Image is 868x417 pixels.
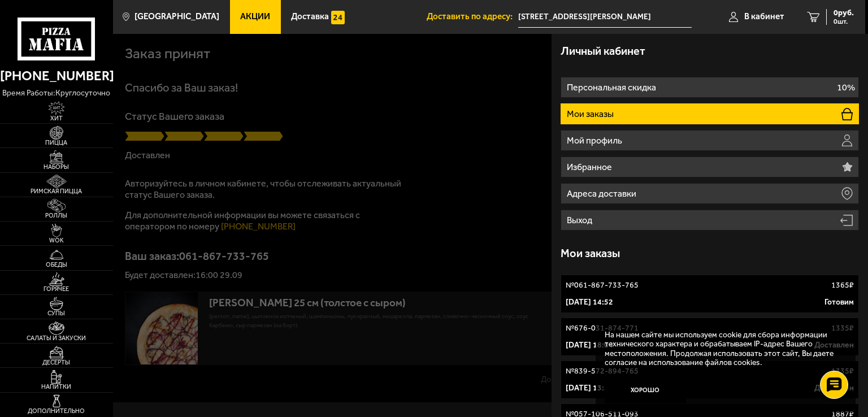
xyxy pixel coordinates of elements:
span: 0 шт. [834,18,854,25]
p: Выход [567,216,594,225]
p: [DATE] 14:52 [566,297,613,308]
img: 15daf4d41897b9f0e9f617042186c801.svg [331,11,345,24]
span: Доставить по адресу: [427,12,518,21]
a: №676-031-874-7711335₽[DATE] 18:04Доставлен [561,318,859,356]
span: улица Котина, 7к1 [518,7,692,28]
p: 10% [837,83,855,92]
h3: Личный кабинет [561,45,645,57]
a: №061-867-733-7651365₽[DATE] 14:52Готовим [561,275,859,313]
p: 1365 ₽ [831,280,854,291]
p: На нашем сайте мы используем cookie для сбора информации технического характера и обрабатываем IP... [605,331,840,368]
p: Избранное [567,163,614,172]
p: № 839-572-894-765 [566,366,639,377]
p: Мой профиль [567,136,624,145]
p: Адреса доставки [567,189,639,198]
input: Ваш адрес доставки [518,7,692,28]
p: [DATE] 18:04 [566,340,613,351]
p: [DATE] 13:56 [566,383,613,394]
p: Мои заказы [567,110,616,119]
p: Готовим [824,297,854,308]
p: № 676-031-874-771 [566,323,639,334]
p: Персональная скидка [567,83,658,92]
span: 0 руб. [834,9,854,17]
a: №839-572-894-7651335₽[DATE] 13:56Доставлен [561,360,859,399]
span: [GEOGRAPHIC_DATA] [134,12,219,21]
h3: Мои заказы [561,247,620,259]
p: № 061-867-733-765 [566,280,639,291]
button: Хорошо [605,376,686,403]
span: В кабинет [744,12,784,21]
span: Акции [240,12,270,21]
span: Доставка [291,12,329,21]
